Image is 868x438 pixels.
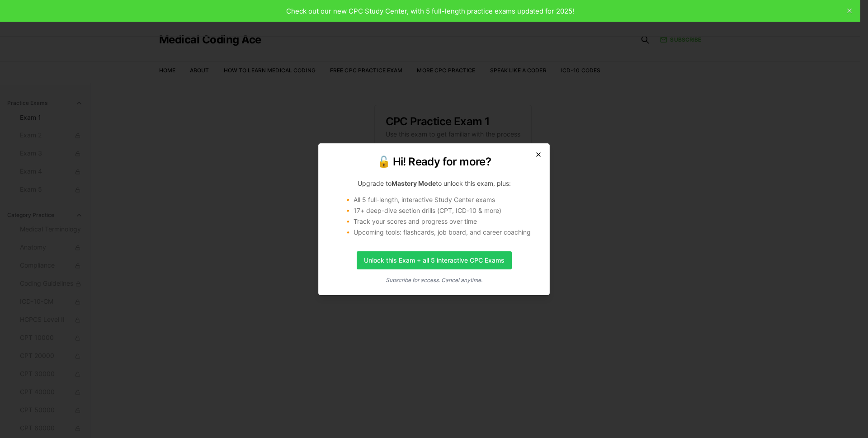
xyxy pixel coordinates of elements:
strong: Mastery Mode [392,179,436,187]
li: 🔸 17+ deep-dive section drills (CPT, ICD-10 & more) [344,206,538,215]
li: 🔸 Upcoming tools: flashcards, job board, and career coaching [344,228,538,237]
li: 🔸 All 5 full-length, interactive Study Center exams [344,195,538,204]
a: Unlock this Exam + all 5 interactive CPC Exams [357,251,512,269]
li: 🔸 Track your scores and progress over time [344,217,538,226]
i: Subscribe for access. Cancel anytime. [386,277,482,283]
h2: 🔓 Hi! Ready for more? [330,155,538,169]
p: Upgrade to to unlock this exam, plus: [330,179,538,188]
